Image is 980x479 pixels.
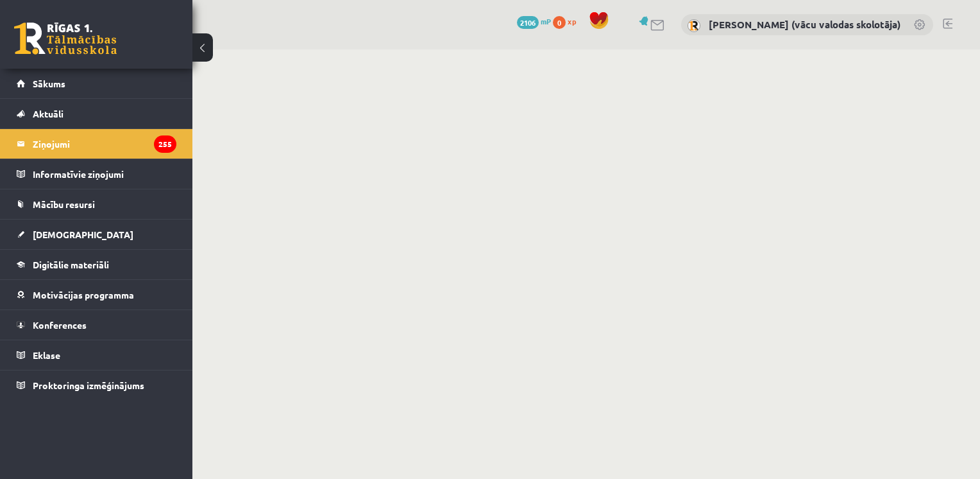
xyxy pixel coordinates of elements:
img: Inga Volfa (vācu valodas skolotāja) [688,19,700,32]
a: Rīgas 1. Tālmācības vidusskola [14,22,117,55]
i: 255 [154,135,176,153]
a: Mācību resursi [17,189,176,219]
span: 0 [553,16,566,29]
a: Eklase [17,340,176,370]
a: [PERSON_NAME] (vācu valodas skolotāja) [709,18,900,31]
a: 0 xp [553,16,582,26]
span: Digitālie materiāli [33,259,109,270]
a: Aktuāli [17,99,176,128]
a: Motivācijas programma [17,280,176,309]
a: Digitālie materiāli [17,250,176,279]
a: [DEMOGRAPHIC_DATA] [17,220,176,249]
legend: Ziņojumi [33,129,176,159]
a: 2106 mP [517,16,551,26]
a: Sākums [17,69,176,98]
span: mP [541,16,551,26]
span: [DEMOGRAPHIC_DATA] [33,229,133,240]
span: Mācību resursi [33,198,95,210]
a: Proktoringa izmēģinājums [17,370,176,400]
span: Motivācijas programma [33,289,134,300]
a: Ziņojumi255 [17,129,176,159]
span: 2106 [517,16,539,29]
a: Informatīvie ziņojumi [17,159,176,189]
legend: Informatīvie ziņojumi [33,159,176,189]
a: Konferences [17,310,176,340]
span: Eklase [33,349,60,361]
span: xp [568,16,576,26]
span: Konferences [33,319,87,331]
span: Sākums [33,78,65,89]
span: Proktoringa izmēģinājums [33,379,144,391]
span: Aktuāli [33,108,63,119]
